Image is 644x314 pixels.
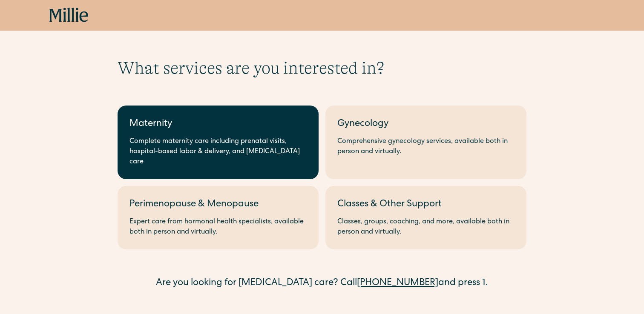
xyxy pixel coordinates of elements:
div: Complete maternity care including prenatal visits, hospital-based labor & delivery, and [MEDICAL_... [129,137,307,167]
a: Perimenopause & MenopauseExpert care from hormonal health specialists, available both in person a... [118,186,319,249]
div: Comprehensive gynecology services, available both in person and virtually. [337,137,515,157]
div: Classes, groups, coaching, and more, available both in person and virtually. [337,217,515,237]
div: Expert care from hormonal health specialists, available both in person and virtually. [129,217,307,237]
div: Classes & Other Support [337,198,515,212]
div: Gynecology [337,117,515,131]
h1: What services are you interested in? [118,58,526,78]
a: MaternityComplete maternity care including prenatal visits, hospital-based labor & delivery, and ... [118,106,319,179]
div: Maternity [129,117,307,131]
a: GynecologyComprehensive gynecology services, available both in person and virtually. [325,106,526,179]
div: Are you looking for [MEDICAL_DATA] care? Call and press 1. [118,277,526,291]
a: [PHONE_NUMBER] [357,279,438,288]
a: Classes & Other SupportClasses, groups, coaching, and more, available both in person and virtually. [325,186,526,249]
div: Perimenopause & Menopause [129,198,307,212]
